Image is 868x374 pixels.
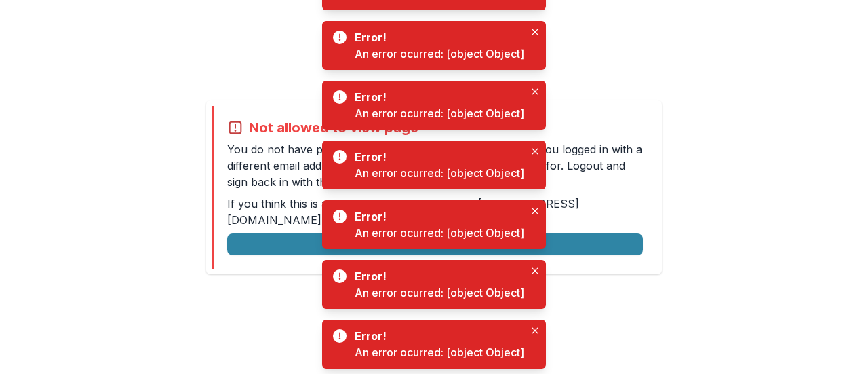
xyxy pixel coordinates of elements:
p: If you think this is an error, please contact us at . [227,195,643,228]
div: An error ocurred: [object Object] [355,284,524,301]
div: Error! [355,328,519,344]
button: Close [527,263,543,279]
div: An error ocurred: [object Object] [355,45,524,62]
a: [EMAIL_ADDRESS][DOMAIN_NAME] [227,197,579,227]
button: Close [527,203,543,219]
button: Close [527,24,543,40]
div: An error ocurred: [object Object] [355,225,524,241]
div: An error ocurred: [object Object] [355,165,524,181]
button: Close [527,322,543,339]
div: Error! [355,29,519,45]
h2: Not allowed to view page [249,119,418,136]
div: Error! [355,268,519,284]
div: Error! [355,208,519,225]
p: You do not have permission to view the page. It is likely that you logged in with a different ema... [227,141,643,190]
div: An error ocurred: [object Object] [355,105,524,121]
button: Close [527,83,543,100]
button: Logout [227,233,643,255]
div: Error! [355,149,519,165]
button: Close [527,143,543,160]
div: Error! [355,89,519,105]
div: An error ocurred: [object Object] [355,344,524,360]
